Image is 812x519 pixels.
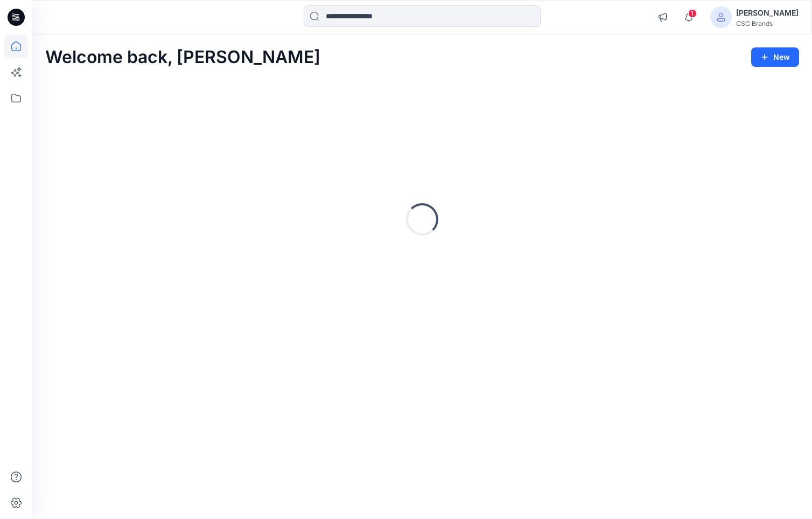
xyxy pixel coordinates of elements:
[45,47,320,67] h2: Welcome back, [PERSON_NAME]
[751,47,799,67] button: New
[688,9,697,18] span: 1
[717,13,725,22] svg: avatar
[736,6,799,19] div: [PERSON_NAME]
[736,19,799,27] div: CSC Brands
